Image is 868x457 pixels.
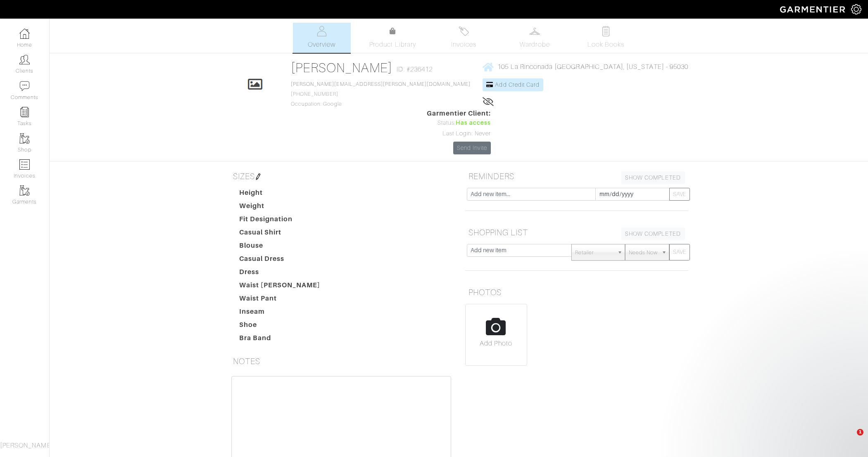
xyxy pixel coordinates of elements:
a: Add Credit Card [483,78,543,91]
dt: Inseam [233,307,327,320]
dt: Waist Pant [233,294,327,307]
span: Wardrobe [520,40,549,50]
a: Send Invite [453,142,491,154]
img: garments-icon-b7da505a4dc4fd61783c78ac3ca0ef83fa9d6f193b1c9dc38574b1d14d53ca28.png [19,185,30,196]
div: Last Login: Never [427,129,491,138]
span: ID: #236412 [397,64,433,74]
span: Add Credit Card [495,81,540,88]
img: comment-icon-a0a6a9ef722e966f86d9cbdc48e553b5cf19dbc54f86b18d962a5391bc8f6eb6.png [19,81,30,91]
img: dashboard-icon-dbcd8f5a0b271acd01030246c82b418ddd0df26cd7fceb0bd07c9910d44c42f6.png [19,28,30,39]
img: gear-icon-white-bd11855cb880d31180b6d7d6211b90ccbf57a29d726f0c71d8c61bd08dd39cc2.png [851,4,861,14]
dt: Weight [233,201,327,214]
dt: Height [233,188,327,201]
img: todo-9ac3debb85659649dc8f770b8b6100bb5dab4b48dedcbae339e5042a72dfd3cc.svg [601,26,611,36]
dt: Casual Dress [233,254,327,267]
img: garments-icon-b7da505a4dc4fd61783c78ac3ca0ef83fa9d6f193b1c9dc38574b1d14d53ca28.png [19,133,30,144]
dt: Blouse [233,241,327,254]
span: Has access [456,118,491,128]
span: Invoices [451,40,476,50]
span: 1 [857,429,863,436]
a: Invoices [435,23,493,53]
span: 105 La Rinconada [GEOGRAPHIC_DATA], [US_STATE] - 95030 [497,63,688,71]
span: Product Library [369,40,416,50]
a: 105 La Rinconada [GEOGRAPHIC_DATA], [US_STATE] - 95030 [483,62,688,72]
span: Look Books [587,40,624,50]
a: SHOW COMPLETED [621,171,685,184]
dt: Fit Designation [233,214,327,227]
dt: Casual Shirt [233,227,327,241]
img: clients-icon-6bae9207a08558b7cb47a8932f037763ab4055f8c8b6bfacd5dc20c3e0201464.png [19,54,30,65]
h5: REMINDERS [465,168,688,185]
input: Add new item [467,244,572,257]
a: [PERSON_NAME] [291,60,393,75]
img: orders-27d20c2124de7fd6de4e0e44c1d41de31381a507db9b33961299e4e07d508b8c.svg [459,26,469,36]
span: Overview [308,40,335,50]
img: orders-icon-0abe47150d42831381b5fb84f609e132dff9fe21cb692f30cb5eec754e2cba89.png [19,159,30,170]
span: Garmentier Client: [427,109,491,118]
dt: Waist [PERSON_NAME] [233,280,327,294]
span: [PHONE_NUMBER] Occupation: Google [291,81,471,107]
img: reminder-icon-8004d30b9f0a5d33ae49ab947aed9ed385cf756f9e5892f1edd6e32f2345188e.png [19,107,30,117]
dt: Bra Band [233,333,327,346]
button: SAVE [669,188,690,201]
span: Retailer [575,244,614,261]
img: basicinfo-40fd8af6dae0f16599ec9e87c0ef1c0a1fdea2edbe929e3d69a839185d80c458.svg [316,26,327,36]
h5: SHOPPING LIST [465,224,688,241]
img: garmentier-logo-header-white-b43fb05a5012e4ada735d5af1a66efaba907eab6374d6393d1fbf88cb4ef424d.png [776,2,851,17]
span: Needs Now [629,244,658,261]
h5: PHOTOS [465,284,688,301]
a: [PERSON_NAME][EMAIL_ADDRESS][PERSON_NAME][DOMAIN_NAME] [291,81,471,87]
a: SHOW COMPLETED [621,227,685,240]
div: Status: [427,118,491,128]
a: Overview [293,23,351,53]
a: Wardrobe [506,23,564,53]
button: SAVE [669,244,690,260]
h5: SIZES [230,168,453,185]
iframe: Intercom live chat [840,429,860,449]
img: wardrobe-487a4870c1b7c33e795ec22d11cfc2ed9d08956e64fb3008fe2437562e282088.svg [530,26,540,36]
dt: Dress [233,267,327,280]
a: Look Books [577,23,635,53]
input: Add new item... [467,188,596,201]
a: Product Library [364,26,422,50]
img: pen-cf24a1663064a2ec1b9c1bd2387e9de7a2fa800b781884d57f21acf72779bad2.png [255,173,262,180]
h5: NOTES [230,353,453,369]
dt: Shoe [233,320,327,333]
